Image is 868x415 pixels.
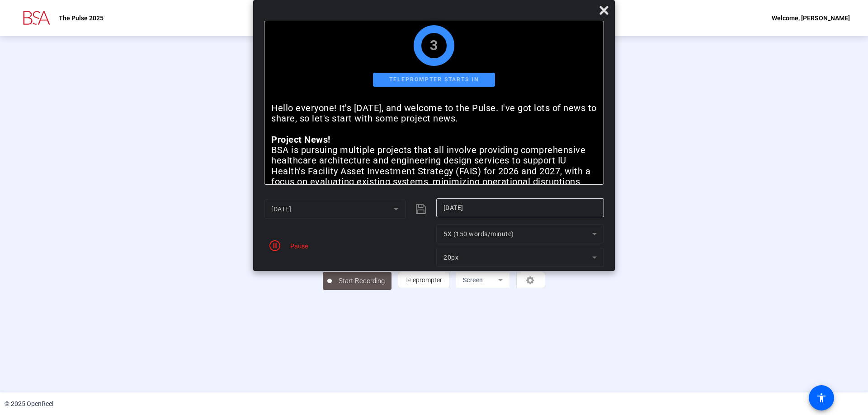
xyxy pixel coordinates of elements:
[373,73,495,87] div: Teleprompter starts in
[405,276,442,284] span: Teleprompter
[430,40,438,51] div: 3
[59,13,104,23] p: The Pulse 2025
[443,202,597,213] input: Title
[772,13,850,23] div: Welcome, [PERSON_NAME]
[5,399,53,409] div: © 2025 OpenReel
[816,392,827,403] mat-icon: accessibility
[18,9,54,27] img: OpenReel logo
[271,103,597,124] p: Hello everyone! It's [DATE], and welcome to the Pulse. I've got lots of news to share, so let's s...
[286,241,308,251] div: Pause
[271,145,597,240] p: BSA is pursuing multiple projects that all involve providing comprehensive healthcare architectur...
[271,134,330,145] strong: Project News!
[332,276,392,286] span: Start Recording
